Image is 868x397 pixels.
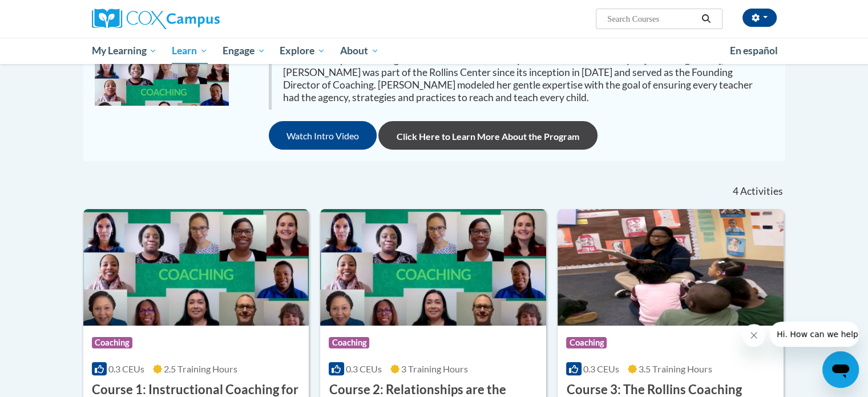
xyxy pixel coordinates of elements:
[697,12,714,26] button: Search
[558,209,784,326] img: Course Logo
[333,38,386,64] a: About
[732,185,738,198] span: 4
[164,363,237,374] span: 2.5 Training Hours
[822,351,859,388] iframe: Button to launch messaging window
[108,363,144,374] span: 0.3 CEUs
[742,9,777,27] button: Account Settings
[95,57,229,106] img: fd72b066-fa50-45ff-8cd7-e2b4a3a3c995.jpg
[378,121,597,150] a: Click Here to Learn More About the Program
[91,44,157,58] span: My Learning
[639,363,712,374] span: 3.5 Training Hours
[401,363,468,374] span: 3 Training Hours
[742,324,765,347] iframe: Close message
[740,185,783,198] span: Activities
[7,8,92,17] span: Hi. How can we help?
[92,337,132,348] span: Coaching
[75,38,794,64] div: Main menu
[346,363,382,374] span: 0.3 CEUs
[223,44,265,58] span: Engage
[172,44,208,58] span: Learn
[83,209,309,326] img: Course Logo
[272,38,333,64] a: Explore
[566,337,607,348] span: Coaching
[215,38,273,64] a: Engage
[606,12,697,26] input: Search Courses
[92,9,220,29] img: Cox Campus
[283,54,762,104] div: The Cox Campus Coaching Coursework was created by & is dedicated in memory of [PERSON_NAME], Ed.S...
[269,121,377,150] button: Watch Intro Video
[164,38,215,64] a: Learn
[583,363,619,374] span: 0.3 CEUs
[280,44,325,58] span: Explore
[329,337,369,348] span: Coaching
[84,38,165,64] a: My Learning
[722,39,785,63] a: En español
[320,209,546,326] img: Course Logo
[92,9,309,29] a: Cox Campus
[770,322,859,347] iframe: Message from company
[730,45,778,57] span: En español
[340,44,379,58] span: About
